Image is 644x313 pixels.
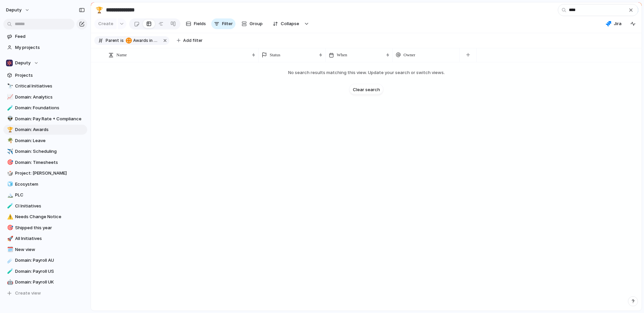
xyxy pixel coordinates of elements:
button: 🧪 [6,105,13,111]
div: 🔭Critical Initiatives [3,81,87,91]
a: 🧪Domain: Foundations [3,103,87,113]
button: deputy [3,5,33,15]
div: 🔭 [7,82,12,90]
a: 🏆Domain: Awards [3,125,87,135]
a: 🚀All Initiatives [3,234,87,244]
div: ✈️Domain: Scheduling [3,146,87,156]
button: 🎯 [6,159,13,166]
div: 🧪 [7,104,12,112]
span: Owner [404,52,415,58]
div: 🚀 [7,235,12,243]
a: 🎯Shipped this year [3,223,87,233]
button: Filter [211,18,235,29]
div: 🗓️ [7,246,12,253]
a: 🧊Ecosystem [3,179,87,189]
a: ☄️Domain: Payroll AU [3,255,87,265]
span: Awards in PRB [133,38,159,44]
a: Projects [3,70,87,80]
span: Collapse [281,20,299,27]
span: deputy [6,7,21,13]
button: 🧪 [6,268,13,275]
div: 🏆 [7,126,12,134]
span: Add filter [183,38,203,44]
button: Fields [183,18,209,29]
span: Domain: Payroll AU [15,257,85,264]
span: Name [116,52,127,58]
button: is [119,37,125,44]
div: 🎯 [7,224,12,232]
span: Domain: Pay Rate + Compliance [15,116,85,122]
span: Status [270,52,280,58]
div: 🧪 [7,267,12,275]
div: 🧪 [7,202,12,210]
button: 🏔️ [6,192,13,198]
a: My projects [3,43,87,53]
span: Domain: Foundations [15,105,85,111]
span: No search results matching this view. Update your search or switch views. [280,69,453,76]
div: 🏔️ [7,191,12,199]
span: Domain: Payroll US [15,268,85,275]
span: CI Initiatives [15,203,85,209]
button: Create view [3,288,87,298]
span: Domain: Analytics [15,94,85,101]
button: Add filter [173,36,207,45]
span: All Initiatives [15,235,85,242]
button: 📈 [6,94,13,101]
div: 🏆 [96,5,103,14]
a: 🎲Project: [PERSON_NAME] [3,168,87,178]
a: 🤖Domain: Payroll UK [3,277,87,287]
a: 🧪Domain: Payroll US [3,266,87,276]
button: ☄️ [6,257,13,264]
span: Project: [PERSON_NAME] [15,170,85,177]
span: Domain: Payroll UK [15,279,85,286]
button: 🏆 [94,5,105,15]
div: 📈 [7,93,12,101]
a: 🌴Domain: Leave [3,136,87,146]
div: ⚠️ [7,213,12,221]
span: Domain: Awards [15,126,85,133]
div: 🎯 [7,159,12,166]
button: 🎲 [6,170,13,177]
button: 🚀 [6,235,13,242]
div: 🤖 [7,278,12,286]
a: ⚠️Needs Change Notice [3,212,87,222]
a: 👽Domain: Pay Rate + Compliance [3,114,87,124]
button: ⚠️ [6,213,13,220]
div: 🌴 [7,137,12,144]
span: Parent [106,38,119,44]
span: Jira [614,20,622,27]
span: My projects [15,44,85,51]
span: Deputy [15,60,31,66]
a: 📈Domain: Analytics [3,92,87,102]
span: is [120,38,124,44]
button: 🔭 [6,83,13,89]
span: Ecosystem [15,181,85,188]
span: Filter [222,20,233,27]
span: New view [15,246,85,253]
div: 🧊 [7,180,12,188]
button: 🗓️ [6,246,13,253]
a: Feed [3,32,87,42]
button: 🧊 [6,181,13,188]
span: Projects [15,72,85,79]
button: Clear search [350,84,383,95]
span: When [337,52,347,58]
a: 🏔️PLC [3,190,87,200]
div: ☄️ [7,257,12,264]
button: 🏆 [6,126,13,133]
a: 🗓️New view [3,245,87,255]
span: Domain: Scheduling [15,148,85,155]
